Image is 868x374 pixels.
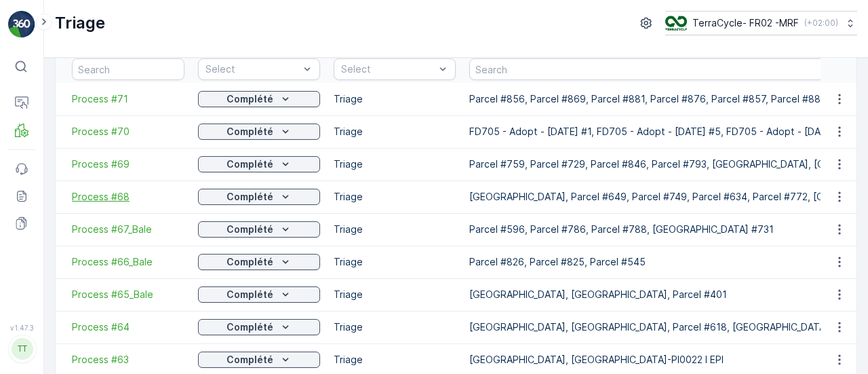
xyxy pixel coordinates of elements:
[8,324,35,332] span: v 1.47.3
[226,157,273,171] p: Complété
[198,254,320,270] button: Complété
[665,11,857,35] button: TerraCycle- FR02 -MRF(+02:00)
[72,190,184,204] a: Process #68
[42,342,121,356] p: [DOMAIN_NAME]
[205,62,299,76] p: Select
[198,286,320,303] button: Complété
[327,181,462,213] td: Triage
[226,92,273,106] p: Complété
[72,320,184,334] a: Process #64
[8,11,35,38] img: logo
[72,58,184,80] input: Search
[198,189,320,205] button: Complété
[72,288,184,301] a: Process #65_Bale
[327,311,462,343] td: Triage
[198,319,320,335] button: Complété
[198,124,320,140] button: Complété
[226,353,273,367] p: Complété
[12,338,33,360] div: TT
[226,190,273,204] p: Complété
[31,61,45,72] p: ⌘B
[327,213,462,246] td: Triage
[198,91,320,107] button: Complété
[226,255,273,269] p: Complété
[327,246,462,278] td: Triage
[72,125,184,138] a: Process #70
[327,83,462,115] td: Triage
[327,115,462,148] td: Triage
[327,278,462,311] td: Triage
[72,255,184,269] a: Process #66_Bale
[226,288,273,301] p: Complété
[198,221,320,238] button: Complété
[665,16,687,31] img: terracycle.png
[226,125,273,138] p: Complété
[72,92,184,106] a: Process #71
[327,148,462,181] td: Triage
[72,353,184,367] a: Process #63
[72,157,184,171] a: Process #69
[198,352,320,368] button: Complété
[692,16,799,30] p: TerraCycle- FR02 -MRF
[226,223,273,236] p: Complété
[198,156,320,172] button: Complété
[341,62,435,76] p: Select
[8,335,35,363] button: TT
[72,223,184,236] a: Process #67_Bale
[804,18,838,29] p: ( +02:00 )
[55,12,105,34] p: Triage
[226,320,273,334] p: Complété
